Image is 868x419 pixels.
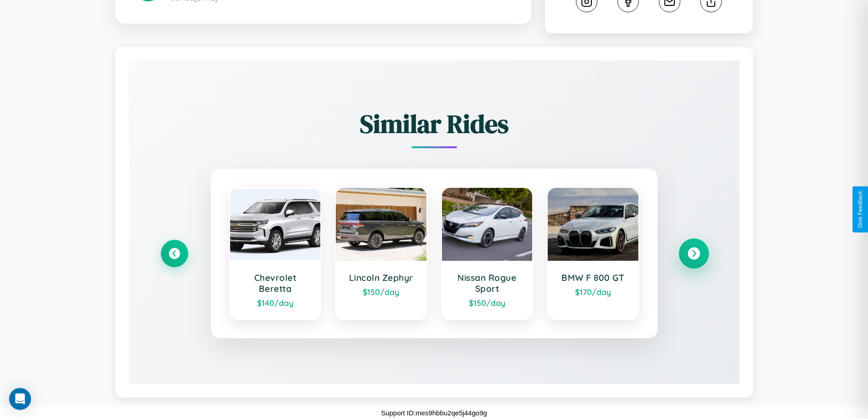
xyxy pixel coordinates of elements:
a: BMW F 800 GT$170/day [547,187,639,320]
h3: Lincoln Zephyr [345,272,417,283]
h3: Chevrolet Beretta [239,272,312,294]
div: $ 150 /day [345,287,417,297]
a: Lincoln Zephyr$150/day [335,187,427,320]
div: Give Feedback [857,191,863,228]
p: Support ID: mes9hbbu2qe5j44go9g [381,407,487,419]
div: Open Intercom Messenger [9,388,31,410]
a: Nissan Rogue Sport$150/day [441,187,534,320]
h3: Nissan Rogue Sport [451,272,524,294]
h3: BMW F 800 GT [557,272,629,283]
a: Chevrolet Beretta$140/day [229,187,322,320]
div: $ 140 /day [239,298,312,308]
div: $ 170 /day [557,287,629,297]
h2: Similar Rides [161,106,708,141]
div: $ 150 /day [451,298,524,308]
